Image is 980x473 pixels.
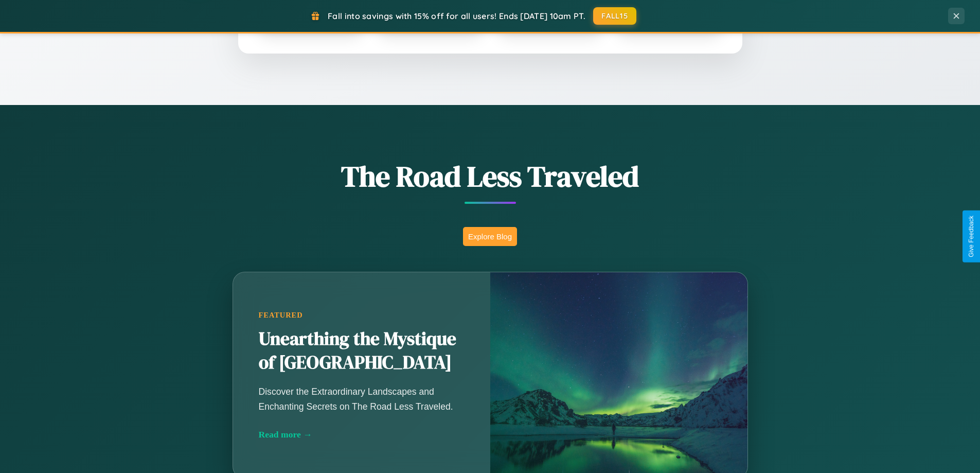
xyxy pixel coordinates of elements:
button: Explore Blog [463,227,517,246]
div: Featured [259,311,465,320]
h1: The Road Less Traveled [182,156,799,196]
button: FALL15 [593,7,636,25]
span: Fall into savings with 15% off for all users! Ends [DATE] 10am PT. [328,11,585,21]
p: Discover the Extraordinary Landscapes and Enchanting Secrets on The Road Less Traveled. [259,384,465,413]
h2: Unearthing the Mystique of [GEOGRAPHIC_DATA] [259,327,465,375]
div: Give Feedback [968,216,975,257]
div: Read more → [259,429,465,440]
